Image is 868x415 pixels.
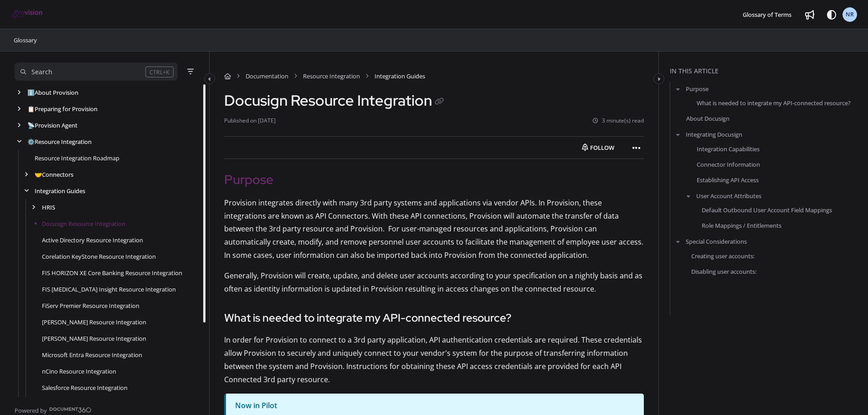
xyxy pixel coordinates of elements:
[15,404,92,415] a: Powered by Document360 - opens in a new tab
[42,367,116,376] a: nCino Resource Integration
[22,187,31,195] div: arrow
[27,105,35,113] span: 📋
[686,237,747,246] a: Special Considerations
[27,137,92,146] a: Resource Integration
[224,117,276,125] li: Published on [DATE]
[42,350,142,359] a: Microsoft Entra Resource Integration
[375,72,425,81] span: Integration Guides
[42,318,146,327] a: Jack Henry SilverLake Resource Integration
[224,72,231,81] a: Home
[42,285,176,294] a: FIS IBS Insight Resource Integration
[22,170,31,179] div: arrow
[42,203,55,212] a: HRIS
[27,121,35,129] span: 📡
[691,251,755,260] a: Creating user accounts:
[42,334,146,343] a: Jack Henry Symitar Resource Integration
[15,88,24,97] div: arrow
[224,170,644,189] h2: Purpose
[27,104,98,113] a: Preparing for Provision
[674,236,682,246] button: arrow
[35,186,85,195] a: Integration Guides
[686,130,742,139] a: Integrating Docusign
[224,333,644,386] p: In order for Provision to connect to a 3rd party application, API authentication credentials are ...
[686,114,729,123] a: About Docusign
[224,269,644,296] p: Generally, Provision will create, update, and delete user accounts according to your specificatio...
[697,175,759,184] a: Establishing API Access
[42,301,139,310] a: FiServ Premier Resource Integration
[42,268,182,277] a: FIS HORIZON XE Core Banking Resource Integration
[696,191,761,200] a: User Account Attributes
[432,95,447,109] button: Copy link of Docusign Resource Integration
[702,205,832,215] a: Default Outbound User Account Field Mappings
[145,67,174,77] div: CTRL+K
[42,252,156,261] a: Corelation KeyStone Resource Integration
[31,67,52,77] div: Search
[697,159,760,169] a: Connector Information
[842,7,857,22] button: NR
[27,88,78,97] a: About Provision
[224,92,447,109] h1: Docusign Resource Integration
[235,399,635,412] p: Now in Pilot
[35,170,42,179] span: 🤝
[27,88,35,97] span: ℹ️
[42,219,125,228] a: Docusign Resource Integration
[13,35,38,46] a: Glossary
[653,73,664,84] button: Category toggle
[42,383,128,392] a: Salesforce Resource Integration
[42,236,143,245] a: Active Directory Resource Integration
[303,72,360,81] a: Resource Integration
[15,138,24,146] div: arrow
[35,170,73,179] a: Connectors
[802,7,817,22] a: Whats new
[674,129,682,139] button: arrow
[846,10,854,19] span: NR
[670,66,864,76] div: In this article
[185,66,196,77] button: Filter
[11,10,43,20] a: Project logo
[15,62,178,81] button: Search
[204,73,215,84] button: Category toggle
[824,7,839,22] button: Theme options
[29,203,38,212] div: arrow
[697,144,760,153] a: Integration Capabilities
[246,72,288,81] a: Documentation
[15,406,47,415] span: Powered by
[15,121,24,130] div: arrow
[11,10,43,20] img: brand logo
[27,138,35,146] span: ⚙️
[49,407,92,413] img: Document360
[629,140,644,155] button: Article more options
[686,84,709,93] a: Purpose
[224,310,644,326] h3: What is needed to integrate my API-connected resource?
[574,140,622,155] button: Follow
[593,117,644,125] li: 3 minute(s) read
[697,98,851,108] a: What is needed to integrate my API-connected resource?
[743,10,791,19] span: Glossary of Terms
[27,121,77,130] a: Provision Agent
[691,266,756,276] a: Disabling user accounts:
[702,221,781,230] a: Role Mappings / Entitlements
[674,84,682,94] button: arrow
[684,191,693,201] button: arrow
[224,196,644,262] p: Provision integrates directly with many 3rd party systems and applications via vendor APIs. In Pr...
[35,154,119,163] a: Resource Integration Roadmap
[15,105,24,113] div: arrow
